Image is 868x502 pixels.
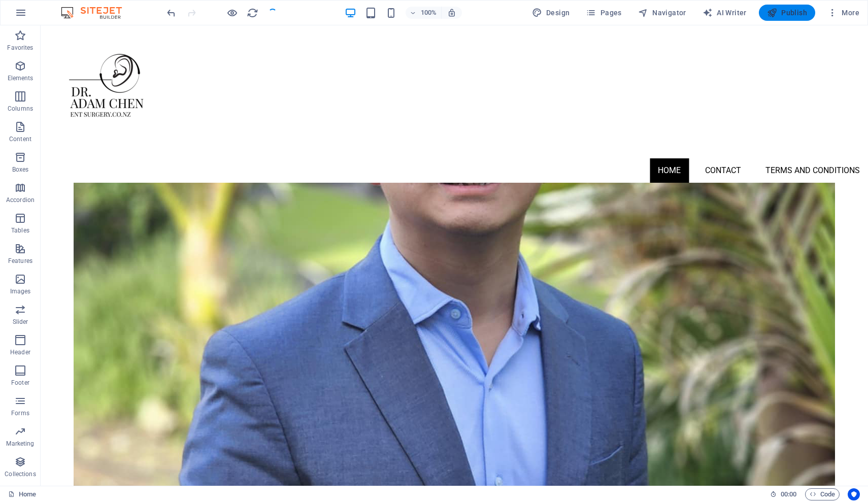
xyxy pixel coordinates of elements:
button: AI Writer [698,5,751,21]
span: : [788,490,789,498]
span: Code [810,488,835,500]
img: Editor Logo [58,7,135,19]
h6: 100% [421,7,437,19]
p: Favorites [7,44,33,52]
p: Accordion [6,196,35,204]
p: Forms [11,409,29,417]
p: Slider [13,318,28,326]
button: Design [528,5,574,21]
p: Collections [5,470,36,478]
i: On resize automatically adjust zoom level to fit chosen device. [447,8,456,17]
span: Navigator [638,8,686,18]
span: AI Writer [703,8,747,18]
button: Usercentrics [848,488,860,500]
p: Elements [8,74,34,82]
span: More [827,8,859,18]
button: Publish [759,5,815,21]
button: undo [165,7,177,19]
button: Pages [582,5,625,21]
p: Features [8,257,32,265]
button: 100% [406,7,442,19]
span: Design [532,8,570,18]
p: Boxes [12,165,29,174]
i: Undo: Change tracking id (Ctrl+Z) [165,7,177,19]
p: Columns [8,105,33,113]
p: Marketing [6,440,34,448]
p: Tables [11,226,29,235]
button: Code [805,488,840,500]
button: More [823,5,863,21]
button: Navigator [634,5,690,21]
span: Publish [767,8,807,18]
span: 00 00 [781,488,796,500]
span: Pages [586,8,621,18]
p: Header [10,348,30,356]
div: Design (Ctrl+Alt+Y) [528,5,574,21]
h6: Session time [770,488,797,500]
button: reload [246,7,258,19]
p: Images [10,287,31,295]
p: Content [9,135,31,143]
a: Click to cancel selection. Double-click to open Pages [8,488,36,500]
p: Footer [11,379,29,387]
